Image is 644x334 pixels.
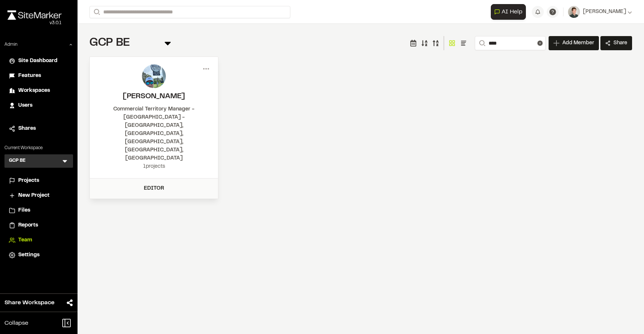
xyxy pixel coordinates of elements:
[89,38,130,48] span: GCP BE
[568,6,580,18] img: User
[18,102,32,110] span: Users
[18,177,39,185] span: Projects
[9,206,69,215] a: Files
[537,41,543,46] button: Clear text
[97,163,211,171] div: 1 projects
[9,125,69,133] a: Shares
[9,102,69,110] a: Users
[9,157,26,165] h3: GCP BE
[18,57,57,65] span: Site Dashboard
[142,64,166,88] img: photo
[7,10,61,20] img: rebrand.png
[18,87,50,95] span: Workspaces
[491,4,526,20] button: Open AI Assistant
[583,8,626,16] span: [PERSON_NAME]
[18,236,32,244] span: Team
[94,184,214,193] div: Editor
[9,251,69,259] a: Settings
[18,72,41,80] span: Features
[9,87,69,95] a: Workspaces
[9,57,69,65] a: Site Dashboard
[568,6,632,18] button: [PERSON_NAME]
[9,177,69,185] a: Projects
[18,192,50,200] span: New Project
[18,221,38,229] span: Reports
[7,20,61,26] div: Oh geez...please don't...
[18,251,40,259] span: Settings
[18,125,36,133] span: Shares
[562,39,594,47] span: Add Member
[4,145,73,151] p: Current Workspace
[97,91,211,102] h2: Adam Zollinger
[502,7,523,16] span: AI Help
[4,319,28,328] span: Collapse
[9,236,69,244] a: Team
[491,4,529,20] div: Open AI Assistant
[97,105,211,163] div: Commercial Territory Manager - [GEOGRAPHIC_DATA] - [GEOGRAPHIC_DATA], [GEOGRAPHIC_DATA], [GEOGRAP...
[89,6,103,18] button: Search
[475,36,488,50] button: Search
[9,192,69,200] a: New Project
[9,221,69,229] a: Reports
[9,72,69,80] a: Features
[18,206,30,215] span: Files
[613,39,627,47] span: Share
[4,41,18,48] p: Admin
[4,298,54,307] span: Share Workspace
